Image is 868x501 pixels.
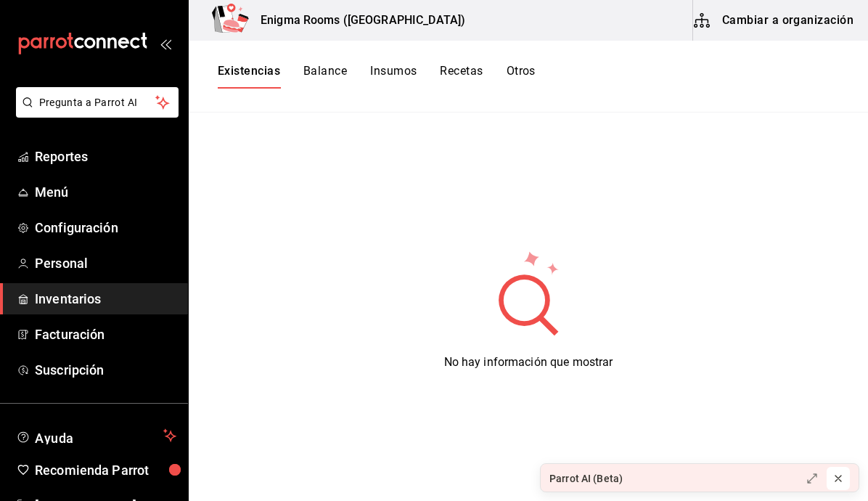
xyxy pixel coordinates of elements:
span: Pregunta a Parrot AI [39,95,156,110]
span: Menú [35,182,176,202]
h3: Enigma Rooms ([GEOGRAPHIC_DATA]) [249,12,465,29]
a: Pregunta a Parrot AI [10,105,179,121]
button: Existencias [218,64,280,89]
span: Recomienda Parrot [35,460,176,480]
span: Personal [35,253,176,273]
span: Configuración [35,218,176,237]
button: Recetas [440,64,483,89]
button: Balance [303,64,347,89]
span: Inventarios [35,289,176,309]
span: Ayuda [35,427,157,444]
div: Parrot AI (Beta) [549,471,623,486]
div: navigation tabs [218,64,536,89]
button: open_drawer_menu [160,38,171,49]
span: No hay información que mostrar [444,355,613,369]
button: Pregunta a Parrot AI [16,87,179,118]
span: Suscripción [35,360,176,380]
span: Facturación [35,325,176,344]
button: Insumos [370,64,417,89]
button: Otros [507,64,536,89]
span: Reportes [35,147,176,166]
